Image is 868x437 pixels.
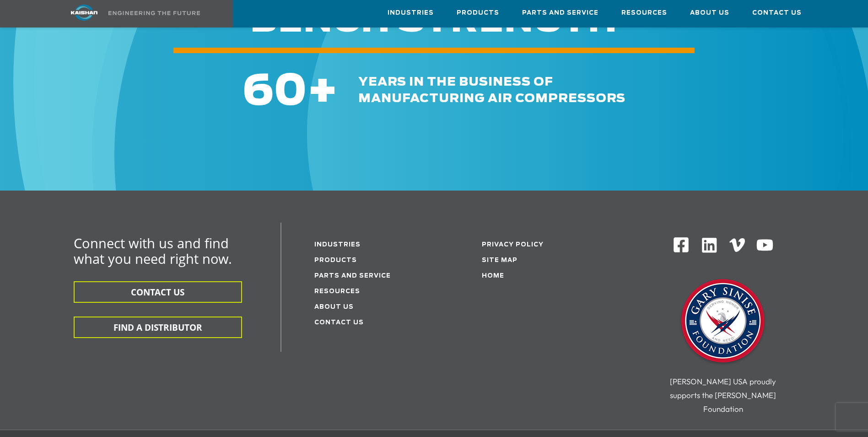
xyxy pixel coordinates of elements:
a: Home [482,273,504,279]
a: Products [457,0,499,25]
span: [PERSON_NAME] USA proudly supports the [PERSON_NAME] Foundation [670,377,776,414]
a: Resources [621,0,667,25]
a: Industries [314,242,361,248]
img: Facebook [673,236,690,253]
a: Industries [388,0,434,25]
span: About Us [690,8,729,18]
a: Privacy Policy [482,242,544,248]
a: Parts and Service [522,0,598,25]
button: CONTACT US [74,281,242,303]
a: About Us [690,0,729,25]
img: Youtube [756,236,774,254]
button: FIND A DISTRIBUTOR [74,317,242,338]
a: Resources [314,289,360,295]
span: Parts and Service [522,8,598,18]
a: About Us [314,304,354,310]
span: Products [457,8,499,18]
span: 60 [243,71,307,113]
span: Resources [621,8,667,18]
a: Contact Us [752,0,802,25]
img: kaishan logo [50,5,119,21]
span: years in the business of manufacturing air compressors [358,76,625,104]
a: Site Map [482,257,518,263]
span: Contact Us [752,8,802,18]
a: Products [314,257,357,263]
span: + [307,71,338,113]
a: Contact Us [314,320,364,326]
img: Engineering the future [108,11,200,15]
img: Linkedin [701,236,718,254]
img: Gary Sinise Foundation [677,276,769,368]
span: Connect with us and find what you need right now. [74,234,232,268]
a: Parts and service [314,273,391,279]
img: Vimeo [729,238,745,251]
span: Industries [388,8,434,18]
